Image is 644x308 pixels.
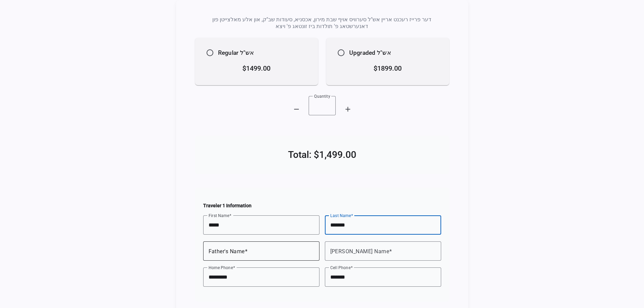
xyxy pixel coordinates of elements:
mat-label: Father's Name [209,248,245,254]
span: Regular אש"ל [218,49,254,56]
button: Decrement quantity [290,102,303,116]
h4: Traveler 1 Information [203,202,441,209]
p: $1899.00 [340,65,436,72]
h2: Total: $1,499.00 [203,151,441,158]
span: Upgraded אש"ל [349,49,391,56]
p: $1499.00 [209,65,305,72]
mat-icon: add [344,105,352,113]
mat-label: Last Name [330,213,351,218]
mat-label: [PERSON_NAME] Name [330,248,389,254]
mat-label: Home Phone [209,265,233,270]
mat-label: Quantity [314,94,330,98]
mat-label: Cell Phone [330,265,351,270]
mat-icon: remove [292,105,301,113]
button: Increment quantity [341,102,355,116]
mat-label: First Name [209,213,229,218]
p: דער פרייז רעכנט אריין אש"ל סערוויס אויף שבת מירון, אכסניא, סעודות שב"ק, און אלע מאלצייטן פון דאנע... [208,16,436,30]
